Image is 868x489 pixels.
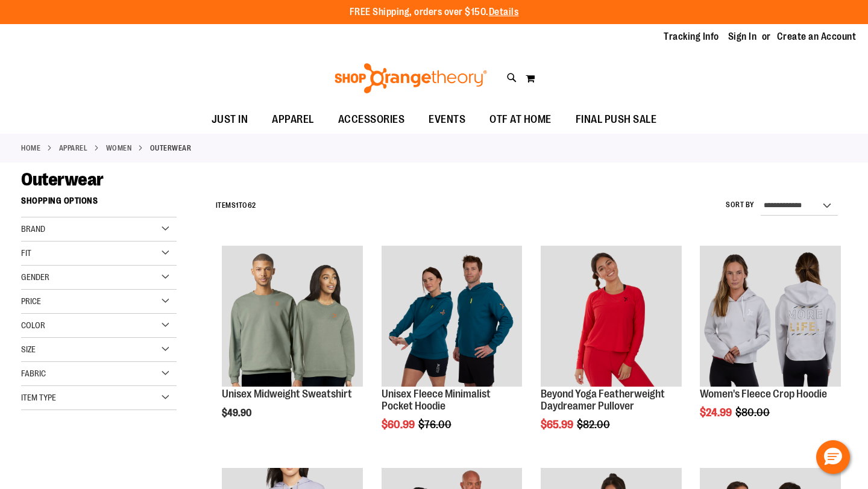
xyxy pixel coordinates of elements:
[216,240,369,449] div: product
[541,246,682,387] img: Product image for Beyond Yoga Featherweight Daydreamer Pullover
[236,201,239,210] span: 1
[376,240,529,461] div: product
[212,106,248,133] span: JUST IN
[21,320,45,330] span: Color
[700,388,827,400] a: Women's Fleece Crop Hoodie
[541,246,682,388] a: Product image for Beyond Yoga Featherweight Daydreamer Pullover
[260,106,326,133] a: APPAREL
[350,5,519,19] p: FREE Shipping, orders over $150.
[200,106,260,134] a: JUST IN
[777,30,857,43] a: Create an Account
[216,196,256,215] h2: Items to
[222,388,352,400] a: Unisex Midweight Sweatshirt
[735,406,772,419] span: $80.00
[272,106,314,133] span: APPAREL
[222,246,363,388] a: Unisex Midweight Sweatshirt
[489,7,519,17] a: Details
[333,63,489,93] img: Shop Orangetheory
[150,143,192,154] strong: Outerwear
[728,30,757,43] a: Sign In
[59,143,88,154] a: APPAREL
[700,406,734,419] span: $24.99
[382,246,523,388] a: Unisex Fleece Minimalist Pocket Hoodie
[222,246,363,387] img: Unisex Midweight Sweatshirt
[694,240,847,449] div: product
[21,272,49,282] span: Gender
[535,240,688,461] div: product
[700,246,841,388] a: Product image for Womens Fleece Crop Hoodie
[21,369,46,378] span: Fabric
[664,30,719,43] a: Tracking Info
[477,106,564,134] a: OTF AT HOME
[222,408,253,419] span: $49.90
[21,296,41,306] span: Price
[541,419,575,431] span: $65.99
[418,419,453,431] span: $76.00
[382,419,417,431] span: $60.99
[21,190,177,217] strong: Shopping Options
[564,106,669,134] a: FINAL PUSH SALE
[382,388,491,412] a: Unisex Fleece Minimalist Pocket Hoodie
[726,200,755,210] label: Sort By
[417,106,477,134] a: EVENTS
[576,106,657,133] span: FINAL PUSH SALE
[21,393,56,402] span: Item Type
[338,106,405,133] span: ACCESSORIES
[21,248,31,258] span: Fit
[577,419,612,431] span: $82.00
[106,143,132,154] a: WOMEN
[429,106,465,133] span: EVENTS
[21,344,36,354] span: Size
[21,169,104,190] span: Outerwear
[700,246,841,387] img: Product image for Womens Fleece Crop Hoodie
[21,143,40,154] a: Home
[382,246,523,387] img: Unisex Fleece Minimalist Pocket Hoodie
[248,201,256,210] span: 62
[541,388,665,412] a: Beyond Yoga Featherweight Daydreamer Pullover
[21,224,45,234] span: Brand
[489,106,552,133] span: OTF AT HOME
[816,440,850,474] button: Hello, have a question? Let’s chat.
[326,106,417,134] a: ACCESSORIES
